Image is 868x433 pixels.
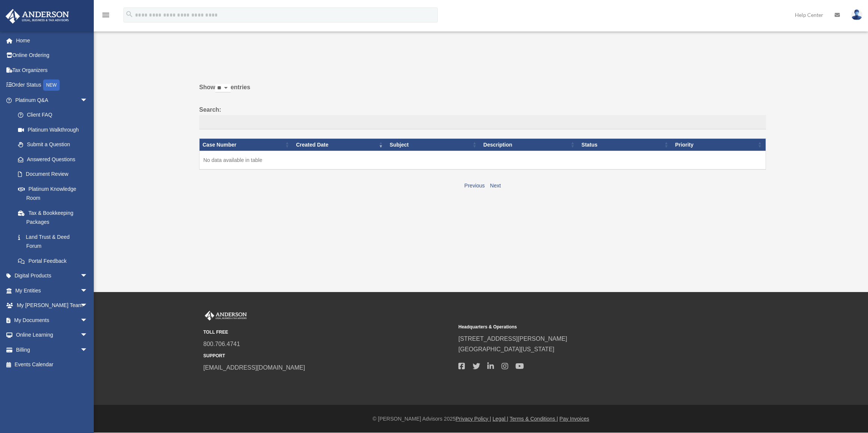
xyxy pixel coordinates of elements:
a: My Documentsarrow_drop_down [5,313,99,328]
a: Next [490,183,501,189]
a: Privacy Policy | [456,416,491,422]
a: menu [101,13,110,19]
i: menu [101,10,110,19]
a: Order StatusNEW [5,78,99,93]
a: 800.706.4741 [203,341,240,347]
img: Anderson Advisors Platinum Portal [3,9,71,24]
div: © [PERSON_NAME] Advisors 2025 [94,414,868,424]
a: [GEOGRAPHIC_DATA][US_STATE] [458,346,554,352]
span: arrow_drop_down [80,328,95,343]
th: Priority: activate to sort column ascending [672,138,766,151]
a: Home [5,33,99,48]
th: Description: activate to sort column ascending [481,138,579,151]
a: Platinum Knowledge Room [11,181,95,205]
small: Headquarters & Operations [458,323,708,331]
span: arrow_drop_down [80,93,95,108]
span: arrow_drop_down [80,298,95,313]
a: Answered Questions [11,152,92,167]
a: Pay Invoices [559,416,589,422]
a: Platinum Walkthrough [11,122,95,137]
a: My [PERSON_NAME] Teamarrow_drop_down [5,298,99,313]
a: Digital Productsarrow_drop_down [5,268,99,283]
a: My Entitiesarrow_drop_down [5,283,99,298]
i: search [125,10,134,18]
img: User Pic [851,9,862,20]
a: Client FAQ [11,108,95,123]
small: SUPPORT [203,352,453,360]
input: Search: [199,115,766,129]
label: Search: [199,105,766,129]
small: TOLL FREE [203,328,453,336]
a: Document Review [11,167,95,182]
a: Tax Organizers [5,63,99,78]
a: [STREET_ADDRESS][PERSON_NAME] [458,336,567,342]
a: Legal | [493,416,508,422]
select: Showentries [215,84,231,93]
a: Online Learningarrow_drop_down [5,328,99,343]
th: Created Date: activate to sort column ascending [293,138,387,151]
div: NEW [43,79,60,91]
th: Subject: activate to sort column ascending [387,138,481,151]
label: Show entries [199,82,766,100]
a: Submit a Question [11,137,95,152]
a: Online Ordering [5,48,99,63]
span: arrow_drop_down [80,268,95,284]
th: Status: activate to sort column ascending [578,138,672,151]
td: No data available in table [200,151,766,170]
span: arrow_drop_down [80,313,95,328]
a: Portal Feedback [11,253,95,268]
th: Case Number: activate to sort column ascending [200,138,293,151]
a: Land Trust & Deed Forum [11,229,95,253]
a: [EMAIL_ADDRESS][DOMAIN_NAME] [203,364,305,371]
span: arrow_drop_down [80,283,95,298]
span: arrow_drop_down [80,342,95,358]
a: Platinum Q&Aarrow_drop_down [5,93,95,108]
a: Tax & Bookkeeping Packages [11,205,95,229]
img: Anderson Advisors Platinum Portal [203,311,248,321]
a: Terms & Conditions | [510,416,558,422]
a: Billingarrow_drop_down [5,342,99,357]
a: Events Calendar [5,357,99,372]
a: Previous [464,183,485,189]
